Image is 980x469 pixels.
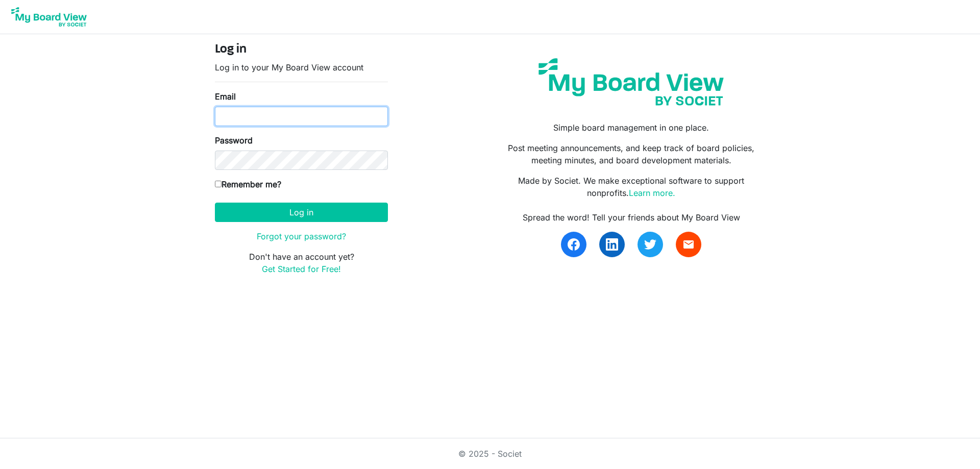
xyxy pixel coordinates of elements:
[215,134,253,146] label: Password
[498,121,765,134] p: Simple board management in one place.
[215,203,388,222] button: Log in
[8,4,90,30] img: My Board View Logo
[215,251,388,275] p: Don't have an account yet?
[215,90,236,103] label: Email
[262,264,341,274] a: Get Started for Free!
[498,211,765,224] div: Spread the word! Tell your friends about My Board View
[215,181,222,187] input: Remember me?
[644,238,656,251] img: twitter.svg
[498,175,765,199] p: Made by Societ. We make exceptional software to support nonprofits.
[682,238,695,251] span: email
[498,142,765,166] p: Post meeting announcements, and keep track of board policies, meeting minutes, and board developm...
[215,42,388,57] h4: Log in
[531,51,731,113] img: my-board-view-societ.svg
[458,449,522,459] a: © 2025 - Societ
[215,178,281,190] label: Remember me?
[215,61,388,73] p: Log in to your My Board View account
[676,232,701,257] a: email
[257,231,346,241] a: Forgot your password?
[629,188,675,198] a: Learn more.
[568,238,580,251] img: facebook.svg
[606,238,618,251] img: linkedin.svg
